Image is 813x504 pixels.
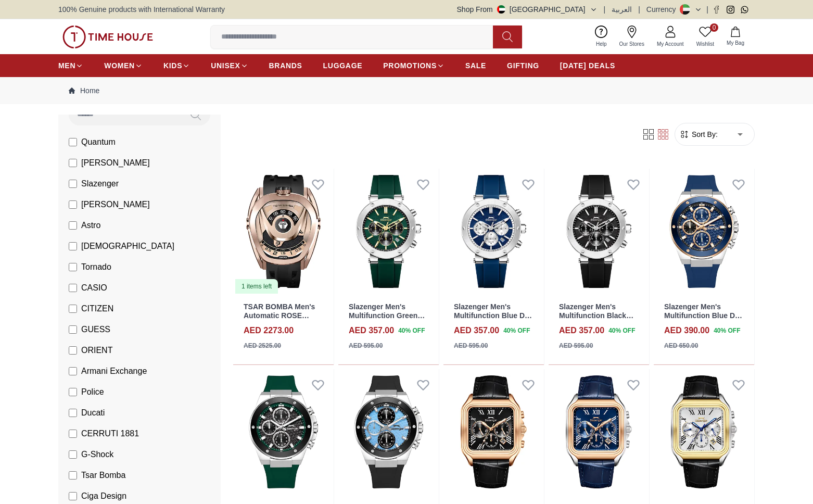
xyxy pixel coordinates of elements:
[69,305,77,313] input: CITIZEN
[58,4,225,15] span: 100% Genuine products with International Warranty
[443,169,544,294] img: Slazenger Men's Multifunction Blue Dial Watch - SL.9.2564.2.03
[664,341,698,350] div: AED 650.00
[69,200,77,209] input: [PERSON_NAME]
[710,23,718,32] span: 0
[654,169,754,294] img: Slazenger Men's Multifunction Blue Dial Watch - SL.9.2557.2.04
[81,282,107,294] span: CASIO
[81,490,126,502] span: Ciga Design
[69,325,77,334] input: GUESS
[211,56,248,75] a: UNISEX
[269,56,302,75] a: BRANDS
[244,324,294,337] h4: AED 2273.00
[722,39,748,47] span: My Bag
[81,344,112,357] span: ORIENT
[163,56,190,75] a: KIDS
[69,409,77,417] input: Ducati
[69,263,77,271] input: Tornado
[58,60,75,71] span: MEN
[163,60,182,71] span: KIDS
[338,169,439,294] img: Slazenger Men's Multifunction Green Dial Watch - SL.9.2564.2.05
[349,324,394,337] h4: AED 357.00
[69,492,77,500] input: Ciga Design
[81,136,116,148] span: Quantum
[269,60,302,71] span: BRANDS
[398,326,425,335] span: 40 % OFF
[465,60,486,71] span: SALE
[81,219,100,232] span: Astro
[81,303,113,315] span: CITIZEN
[69,138,77,146] input: Quantum
[69,346,77,355] input: ORIENT
[654,369,754,495] img: Slazenger Men's Multifunction White Dial Watch - SL.9.2548.2.02
[81,386,104,398] span: Police
[323,60,363,71] span: LUGGAGE
[454,303,533,329] a: Slazenger Men's Multifunction Blue Dial Watch - SL.9.2564.2.03
[349,341,383,350] div: AED 595.00
[81,407,105,419] span: Ducati
[233,169,334,294] a: TSAR BOMBA Men's Automatic ROSE GOLD Dial Watch - TB8213ASET-071 items left
[457,4,598,15] button: Shop From[GEOGRAPHIC_DATA]
[713,6,720,14] a: Facebook
[383,56,444,75] a: PROMOTIONS
[549,369,649,495] img: Slazenger Men's Multifunction Blue Dial Watch - SL.9.2548.2.03
[727,6,734,14] a: Instagram
[383,60,437,71] span: PROMOTIONS
[690,23,720,50] a: 0Wishlist
[81,365,147,377] span: Armani Exchange
[549,169,649,294] img: Slazenger Men's Multifunction Black Dial Watch - SL.9.2564.2.01
[604,4,606,15] span: |
[69,159,77,167] input: [PERSON_NAME]
[714,326,740,335] span: 40 % OFF
[69,180,77,188] input: Slazenger
[244,303,315,337] a: TSAR BOMBA Men's Automatic ROSE GOLD Dial Watch - TB8213ASET-07
[653,40,688,48] span: My Account
[69,367,77,375] input: Armani Exchange
[454,341,488,350] div: AED 595.00
[443,369,544,495] img: Slazenger Men's Multifunction Black Dial Watch - SL.9.2548.2.04
[507,56,539,75] a: GIFTING
[338,369,439,495] img: Slazenger Men's Multifunction Blue Dial Watch - SL.9.2557.2.01
[81,323,110,336] span: GUESS
[58,56,83,75] a: MEN
[62,26,153,48] img: ...
[613,23,651,50] a: Our Stores
[465,56,486,75] a: SALE
[69,450,77,459] input: G-Shock
[664,324,709,337] h4: AED 390.00
[104,60,135,71] span: WOMEN
[349,303,425,337] a: Slazenger Men's Multifunction Green Dial Watch - SL.9.2564.2.05
[612,4,632,15] span: العربية
[646,4,680,15] div: Currency
[615,40,649,48] span: Our Stores
[559,341,593,350] div: AED 595.00
[235,279,278,294] div: 1 items left
[454,324,499,337] h4: AED 357.00
[69,471,77,480] input: Tsar Bomba
[244,341,281,350] div: AED 2525.00
[58,77,755,104] nav: Breadcrumb
[81,157,150,169] span: [PERSON_NAME]
[679,129,718,140] button: Sort By:
[104,56,143,75] a: WOMEN
[741,6,748,14] a: Whatsapp
[559,303,633,337] a: Slazenger Men's Multifunction Black Dial Watch - SL.9.2564.2.01
[323,56,363,75] a: LUGGAGE
[81,240,174,253] span: [DEMOGRAPHIC_DATA]
[560,60,615,71] span: [DATE] DEALS
[720,24,751,49] button: My Bag
[592,40,611,48] span: Help
[81,469,125,482] span: Tsar Bomba
[81,448,113,461] span: G-Shock
[69,221,77,230] input: Astro
[503,326,530,335] span: 40 % OFF
[233,369,334,495] img: Slazenger Men's Multifunction Black Dial Watch - SL.9.2557.2.02
[608,326,635,335] span: 40 % OFF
